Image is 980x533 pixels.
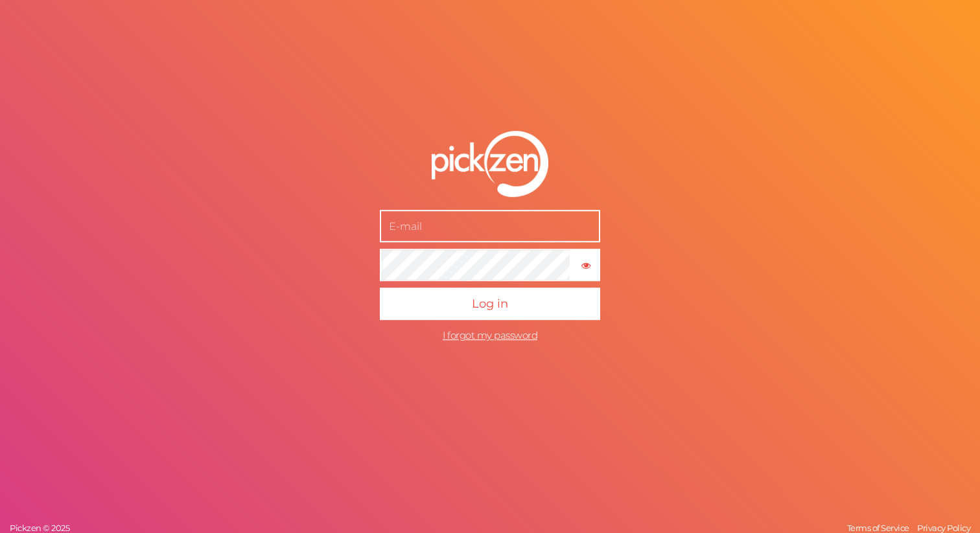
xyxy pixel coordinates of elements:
[917,523,970,533] span: Privacy Policy
[432,131,548,198] img: pz-logo-white.png
[472,297,508,311] span: Log in
[443,329,537,341] a: I forgot my password
[380,210,600,242] input: E-mail
[380,288,600,320] button: Log in
[914,523,974,533] a: Privacy Policy
[6,523,73,533] a: Pickzen © 2025
[847,523,909,533] span: Terms of Service
[844,523,913,533] a: Terms of Service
